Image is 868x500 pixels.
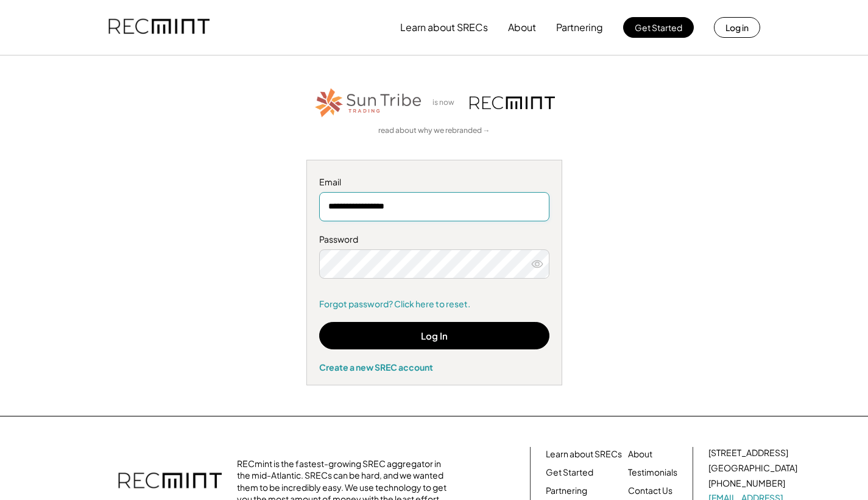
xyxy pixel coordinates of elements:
div: [STREET_ADDRESS] [708,447,788,459]
button: Log In [319,322,549,349]
img: STT_Horizontal_Logo%2B-%2BColor.png [314,86,423,120]
a: About [628,448,652,460]
button: Learn about SRECs [400,15,488,40]
a: Partnering [546,485,587,497]
div: is now [429,98,464,108]
div: [GEOGRAPHIC_DATA] [708,462,797,474]
div: Create a new SREC account [319,362,549,373]
button: About [508,15,536,40]
a: read about why we rebranded → [378,126,490,136]
button: Get Started [623,17,694,38]
a: Testimonials [628,466,677,479]
a: Get Started [546,466,593,479]
img: recmint-logotype%403x.png [108,7,210,48]
a: Contact Us [628,485,672,497]
button: Log in [714,17,760,38]
div: Password [319,234,549,246]
button: Partnering [556,15,603,40]
img: recmint-logotype%403x.png [470,96,555,109]
div: Email [319,176,549,188]
a: Learn about SRECs [546,448,622,460]
div: [PHONE_NUMBER] [708,477,785,490]
a: Forgot password? Click here to reset. [319,298,549,310]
